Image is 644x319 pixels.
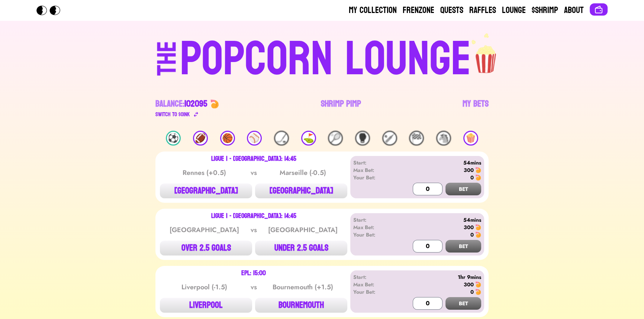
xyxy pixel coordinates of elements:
a: THEPOPCORN LOUNGEpopcorn [93,33,551,83]
a: About [564,4,584,16]
div: Max Bet: [353,281,396,288]
button: BET [445,240,481,253]
a: My Collection [349,4,397,16]
div: Liverpool (-1.5) [167,282,242,292]
img: 🍤 [475,232,481,238]
div: 🏏 [382,131,397,146]
img: Connect wallet [594,5,603,14]
div: THE [154,41,181,91]
div: Your Bet: [353,174,396,181]
div: Start: [353,273,396,281]
div: 300 [464,224,474,231]
div: vs [249,282,258,292]
div: vs [249,225,258,235]
button: OVER 2.5 GOALS [160,241,252,255]
div: 🏈 [193,131,208,146]
div: 54mins [396,216,481,224]
img: Popcorn [36,6,66,15]
div: 🏁 [409,131,424,146]
div: 0 [470,231,474,238]
div: Max Bet: [353,224,396,231]
img: 🍤 [475,175,481,180]
div: 54mins [396,159,481,166]
div: Marseille (-0.5) [265,167,340,178]
img: popcorn [471,33,502,74]
div: 🎾 [328,131,343,146]
div: EPL: 15:00 [241,270,266,276]
div: 🏒 [274,131,289,146]
div: Max Bet: [353,166,396,174]
img: 🍤 [475,167,481,173]
div: ⚾️ [247,131,262,146]
button: LIVERPOOL [160,298,252,313]
div: Your Bet: [353,231,396,238]
img: 🍤 [475,281,481,287]
div: Bournemouth (+1.5) [265,282,340,292]
div: 🍿 [463,131,478,146]
img: 🍤 [475,289,481,295]
div: 1hr 9mins [396,273,481,281]
div: vs [249,167,258,178]
div: Your Bet: [353,288,396,296]
button: BOURNEMOUTH [255,298,347,313]
img: 🍤 [475,224,481,230]
div: 300 [464,166,474,174]
span: 102095 [184,96,207,112]
button: UNDER 2.5 GOALS [255,241,347,255]
div: ⛳️ [301,131,316,146]
img: 🍤 [210,100,219,108]
button: BET [445,297,481,310]
a: Raffles [469,4,496,16]
div: 🐴 [436,131,451,146]
div: [GEOGRAPHIC_DATA] [265,225,340,235]
div: Rennes (+0.5) [167,167,242,178]
div: ⚽️ [166,131,181,146]
div: Ligue 1 - [GEOGRAPHIC_DATA]: 14:45 [211,156,296,162]
div: 🥊 [355,131,370,146]
a: My Bets [463,98,489,119]
a: Lounge [502,4,526,16]
div: Balance: [155,98,207,110]
div: Start: [353,216,396,224]
div: Start: [353,159,396,166]
div: POPCORN LOUNGE [180,36,471,83]
div: 0 [470,174,474,181]
div: Switch to $ OINK [155,110,190,119]
button: BET [445,183,481,195]
div: Ligue 1 - [GEOGRAPHIC_DATA]: 14:45 [211,213,296,219]
div: 🏀 [220,131,235,146]
div: 0 [470,288,474,296]
button: [GEOGRAPHIC_DATA] [255,183,347,198]
a: Shrimp Pimp [321,98,361,119]
button: [GEOGRAPHIC_DATA] [160,183,252,198]
a: $Shrimp [532,4,558,16]
a: Quests [440,4,463,16]
a: Frenzone [403,4,434,16]
div: 300 [464,281,474,288]
div: [GEOGRAPHIC_DATA] [167,225,242,235]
